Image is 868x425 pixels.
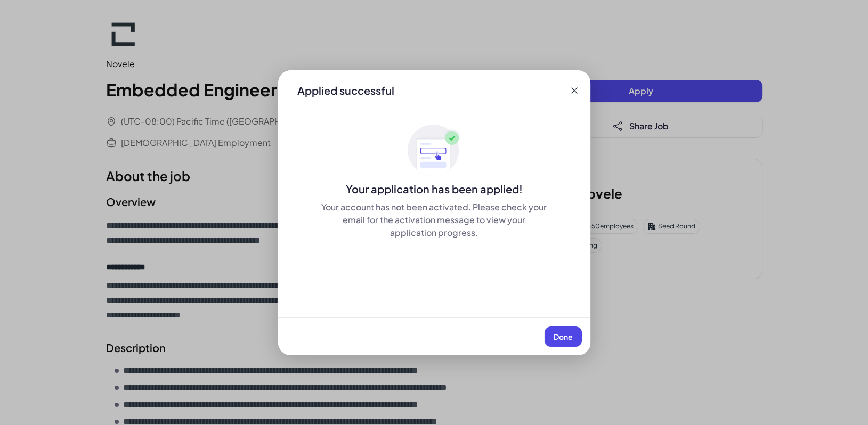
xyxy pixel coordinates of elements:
[408,124,461,177] img: ApplyedMaskGroup3.svg
[545,326,582,347] button: Done
[278,182,590,197] div: Your application has been applied!
[321,201,548,239] div: Your account has not been activated. Please check your email for the activation message to view y...
[297,83,394,98] div: Applied successful
[554,332,573,341] span: Done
